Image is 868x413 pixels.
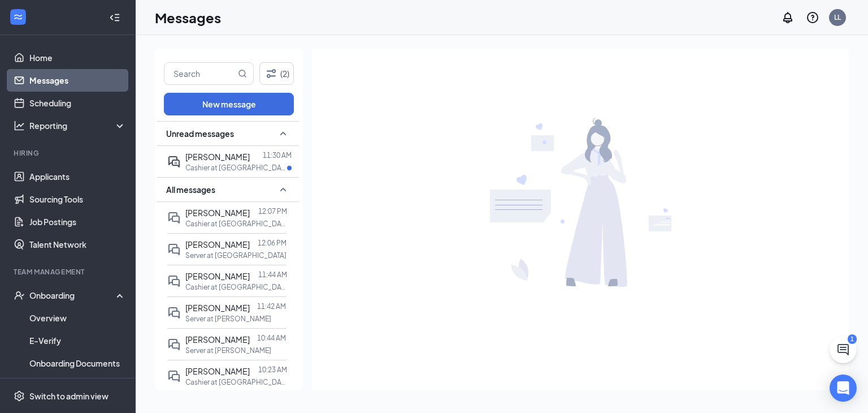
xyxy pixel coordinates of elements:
p: 11:30 AM [263,150,292,160]
a: Scheduling [29,92,126,114]
svg: MagnifyingGlass [238,69,247,78]
a: E-Verify [29,329,126,352]
svg: DoubleChat [167,243,181,256]
svg: DoubleChat [167,338,181,351]
p: Server at [PERSON_NAME] [185,346,271,355]
p: Cashier at [GEOGRAPHIC_DATA] [185,163,287,173]
div: Switch to admin view [29,390,108,402]
button: New message [164,93,294,115]
a: Applicants [29,165,126,188]
p: 11:42 AM [257,302,286,311]
span: [PERSON_NAME] [185,334,250,345]
div: LL [834,12,841,22]
span: [PERSON_NAME] [185,208,250,218]
svg: SmallChevronUp [276,127,290,140]
a: Home [29,46,126,69]
svg: Filter [264,67,278,80]
h1: Messages [155,8,221,27]
a: Messages [29,69,126,92]
svg: Notifications [781,11,795,24]
button: ChatActive [830,336,857,363]
a: Onboarding Documents [29,352,126,375]
a: Job Postings [29,210,126,233]
p: 12:07 PM [258,206,287,216]
p: 12:06 PM [258,238,287,248]
p: 10:44 AM [257,333,286,343]
svg: DoubleChat [167,211,181,225]
p: 10:23 AM [258,365,287,375]
a: Talent Network [29,233,126,256]
svg: QuestionInfo [806,11,819,24]
p: Server at [PERSON_NAME] [185,314,271,324]
p: Cashier at [GEOGRAPHIC_DATA] [185,282,287,292]
span: [PERSON_NAME] [185,152,250,162]
div: Onboarding [29,290,116,301]
span: Unread messages [166,128,234,139]
span: [PERSON_NAME] [185,239,250,249]
svg: Settings [14,390,25,402]
svg: ActiveDoubleChat [167,155,181,169]
p: 11:44 AM [258,270,287,279]
p: Cashier at [GEOGRAPHIC_DATA] [185,377,287,387]
svg: ChatActive [836,343,850,356]
p: Server at [GEOGRAPHIC_DATA] [185,251,287,260]
a: Sourcing Tools [29,188,126,210]
div: Reporting [29,120,127,131]
button: Filter (2) [259,62,294,85]
a: Activity log [29,375,126,397]
svg: DoubleChat [167,274,181,288]
div: 1 [848,334,857,344]
div: Team Management [14,267,124,277]
div: Hiring [14,148,124,158]
svg: SmallChevronUp [276,183,290,196]
p: Cashier at [GEOGRAPHIC_DATA] [185,219,287,229]
svg: Collapse [109,12,120,23]
input: Search [164,63,236,84]
svg: DoubleChat [167,306,181,320]
span: All messages [166,184,215,195]
svg: UserCheck [14,290,25,301]
span: [PERSON_NAME] [185,366,250,376]
span: [PERSON_NAME] [185,271,250,281]
div: Open Intercom Messenger [830,375,857,402]
a: Overview [29,307,126,329]
svg: Analysis [14,120,25,131]
svg: WorkstreamLogo [12,11,24,23]
svg: DoubleChat [167,369,181,383]
span: [PERSON_NAME] [185,303,250,313]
